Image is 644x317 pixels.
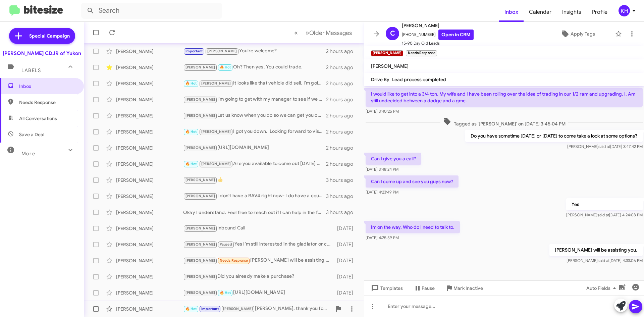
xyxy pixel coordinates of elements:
[290,26,302,40] button: Previous
[116,209,183,216] div: [PERSON_NAME]
[185,65,215,69] span: [PERSON_NAME]
[9,28,75,44] a: Special Campaign
[81,3,222,19] input: Search
[438,30,474,40] a: Open in CRM
[116,64,183,71] div: [PERSON_NAME]
[183,63,326,71] div: Oh? Then yes. You could trade.
[402,21,474,30] span: [PERSON_NAME]
[185,290,215,295] span: [PERSON_NAME]
[116,241,183,248] div: [PERSON_NAME]
[440,117,568,127] span: Tagged as '[PERSON_NAME]' on [DATE] 3:45:04 PM
[326,112,359,119] div: 2 hours ago
[185,226,215,230] span: [PERSON_NAME]
[366,167,398,172] span: [DATE] 3:48:24 PM
[116,96,183,103] div: [PERSON_NAME]
[29,33,70,39] span: Special Campaign
[183,144,326,152] div: [URL][DOMAIN_NAME]
[364,282,408,294] button: Templates
[183,289,334,297] div: [URL][DOMAIN_NAME]
[366,88,643,107] p: I would like to get into a 3/4 ton. My wife and I have been rolling over the idea of trading in o...
[306,29,309,37] span: »
[220,65,231,69] span: 🔥 Hot
[185,194,215,198] span: [PERSON_NAME]
[326,177,359,183] div: 3 hours ago
[3,50,81,57] div: [PERSON_NAME] CDJR of Yukon
[185,178,215,182] span: [PERSON_NAME]
[116,161,183,167] div: [PERSON_NAME]
[220,242,232,247] span: Paused
[183,112,326,119] div: Let us know when you do so we can get you on the road in you're new vehicle.
[371,63,409,69] span: [PERSON_NAME]
[334,289,359,296] div: [DATE]
[116,112,183,119] div: [PERSON_NAME]
[334,273,359,280] div: [DATE]
[183,96,326,103] div: I'm going to get with my manager to see if we can do any better. How far off were we with your tr...
[19,131,44,138] span: Save a Deal
[586,282,619,294] span: Auto Fields
[402,40,474,47] span: 15-90 Day Old Leads
[183,47,326,55] div: You're welcome?
[392,76,446,83] span: Lead process completed
[334,225,359,232] div: [DATE]
[185,81,197,86] span: 🔥 Hot
[326,96,359,103] div: 2 hours ago
[201,81,231,86] span: [PERSON_NAME]
[185,162,197,166] span: 🔥 Hot
[185,113,215,118] span: [PERSON_NAME]
[183,80,326,87] div: It looks like that vehicle did sell. I'm going to send you the inventory to your email so you can...
[116,145,183,151] div: [PERSON_NAME]
[453,282,483,294] span: Mark Inactive
[207,49,237,53] span: [PERSON_NAME]
[183,257,334,264] div: [PERSON_NAME] will be assisting you.
[185,242,215,247] span: [PERSON_NAME]
[326,48,359,55] div: 2 hours ago
[116,306,183,312] div: [PERSON_NAME]
[290,26,356,40] nav: Page navigation example
[587,2,613,22] a: Profile
[390,28,395,39] span: C
[566,198,643,210] p: Yes
[201,162,231,166] span: [PERSON_NAME]
[567,258,643,263] span: [PERSON_NAME] [DATE] 4:33:06 PM
[334,241,359,248] div: [DATE]
[581,282,624,294] button: Auto Fields
[619,5,630,16] div: KH
[326,128,359,135] div: 2 hours ago
[183,305,332,313] div: [PERSON_NAME], thank you for your response. Looks like you had came in and worked with my salesma...
[201,129,231,134] span: [PERSON_NAME]
[326,209,359,216] div: 3 hours ago
[19,115,57,122] span: All Conversations
[185,274,215,279] span: [PERSON_NAME]
[220,258,248,263] span: Needs Response
[598,258,609,263] span: said at
[116,177,183,183] div: [PERSON_NAME]
[185,97,215,102] span: [PERSON_NAME]
[183,160,326,168] div: Are you available to come out [DATE] or [DATE]?
[183,176,326,184] div: 👍
[21,151,35,157] span: More
[183,241,334,248] div: Yes I'm still interested in the gladiator or can be an older jeep . Is there any way I can do the...
[116,80,183,87] div: [PERSON_NAME]
[571,28,595,40] span: Apply Tags
[19,99,76,106] span: Needs Response
[422,282,435,294] span: Pause
[185,49,203,53] span: Important
[549,244,643,256] p: [PERSON_NAME] will be assisting you.
[116,48,183,55] div: [PERSON_NAME]
[183,128,326,136] div: I got you down. Looking forward to visiting with you [DATE]!
[371,76,389,83] span: Drive By
[598,144,610,149] span: said at
[371,50,403,56] small: [PERSON_NAME]
[326,80,359,87] div: 2 hours ago
[21,67,41,73] span: Labels
[183,224,334,232] div: Inbound Call
[499,2,524,22] a: Inbox
[465,130,643,142] p: Do you have sometime [DATE] or [DATE] to come take a look at some options?
[183,209,326,216] div: Okay I understand. Feel free to reach out if I can help in the future!👍
[116,193,183,200] div: [PERSON_NAME]
[185,146,215,150] span: [PERSON_NAME]
[326,161,359,167] div: 2 hours ago
[557,2,587,22] a: Insights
